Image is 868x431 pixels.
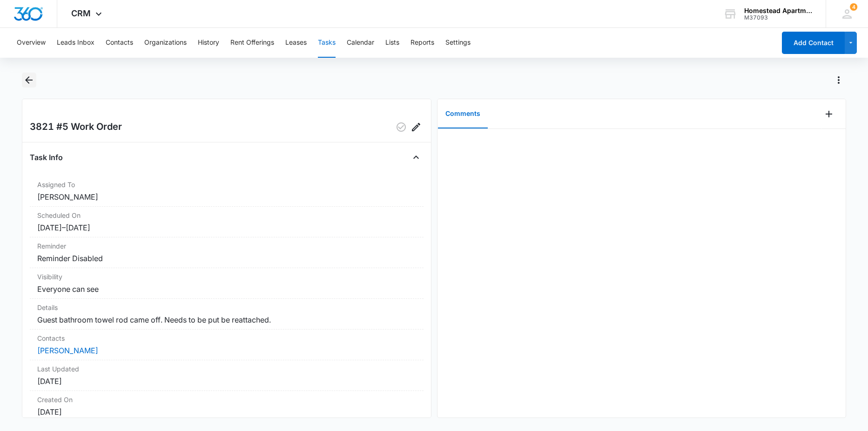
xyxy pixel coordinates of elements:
dt: Reminder [37,241,416,251]
button: Add Contact [782,32,845,54]
div: account id [744,14,812,21]
dt: Contacts [37,333,416,343]
dt: Visibility [37,272,416,282]
button: Contacts [106,28,133,58]
dt: Last Updated [37,364,416,374]
div: Assigned To[PERSON_NAME] [30,176,424,207]
dd: [DATE] [37,406,416,418]
div: DetailsGuest bathroom towel rod came off. Needs to be put be reattached. [30,299,424,330]
div: notifications count [850,3,857,11]
dd: [DATE] [37,376,416,387]
dd: Reminder Disabled [37,253,416,264]
dt: Assigned To [37,180,416,189]
div: ReminderReminder Disabled [30,237,424,268]
a: [PERSON_NAME] [37,346,98,355]
button: Edit [409,120,424,135]
h2: 3821 #5 Work Order [30,120,122,135]
div: Scheduled On[DATE]–[DATE] [30,207,424,237]
button: History [198,28,219,58]
button: Back [22,73,36,88]
button: Comments [438,100,488,128]
div: VisibilityEveryone can see [30,268,424,299]
button: Reports [410,28,434,58]
button: Rent Offerings [230,28,274,58]
button: Leads Inbox [57,28,94,58]
dd: Everyone can see [37,283,416,295]
dd: [DATE] – [DATE] [37,222,416,233]
span: CRM [71,8,91,18]
div: Created On[DATE] [30,391,424,422]
button: Organizations [144,28,187,58]
button: Tasks [318,28,336,58]
div: account name [744,7,812,14]
div: Last Updated[DATE] [30,360,424,391]
button: Actions [831,73,846,88]
dt: Created On [37,395,416,404]
div: Contacts[PERSON_NAME] [30,330,424,360]
button: Leases [285,28,307,58]
button: Add Comment [821,107,836,121]
dt: Details [37,303,416,312]
h4: Task Info [30,152,63,163]
button: Lists [385,28,399,58]
button: Close [409,150,424,165]
button: Calendar [347,28,374,58]
button: Settings [445,28,471,58]
dd: [PERSON_NAME] [37,191,416,202]
dt: Scheduled On [37,210,416,220]
dd: Guest bathroom towel rod came off. Needs to be put be reattached. [37,314,416,325]
span: 4 [850,3,857,11]
button: Overview [17,28,46,58]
